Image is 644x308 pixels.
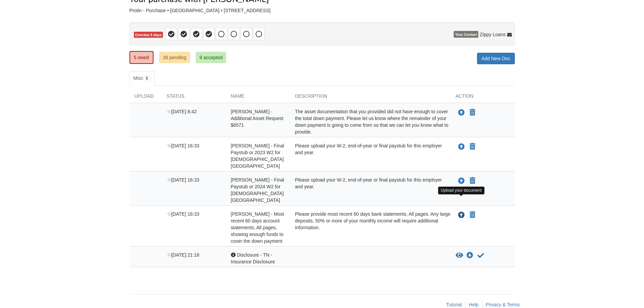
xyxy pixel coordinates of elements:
span: [DATE] 16:33 [167,211,199,217]
div: Protin - Purchase • [GEOGRAPHIC_DATA] • [STREET_ADDRESS] [129,8,515,14]
div: Description [290,93,451,103]
span: Overdue 6 days [134,32,163,38]
button: Upload Dina Protin - Final Paystub or 2024 W2 for Methodist medical center [457,176,466,185]
a: 5 owed [129,51,153,64]
div: The asset documentation that you provided did not have enough to cover the total down payment. Pl... [290,108,451,135]
span: Disclosure - TN - Insurance Disclosure [231,252,275,264]
button: View Disclosure - TN - Insurance Disclosure [456,252,463,259]
span: [PERSON_NAME] - Final Paystub or 2024 W2 for [DEMOGRAPHIC_DATA][GEOGRAPHIC_DATA] [231,177,284,203]
div: Upload your document [438,187,484,194]
div: Upload [129,93,162,103]
a: Tutorial [446,302,462,307]
button: Declare Dina Protin - Final Paystub or 2023 W2 for Methodist medical center not applicable [469,143,476,151]
a: Help [469,302,479,307]
span: Zippy Loans [480,31,505,38]
div: Please upload your W-2, end-of-year or final paystub for this employer and year. [290,142,451,169]
a: Add New Doc [477,53,515,64]
button: Declare Dina Protin - Final Paystub or 2024 W2 for Methodist medical center not applicable [469,177,476,185]
span: [DATE] 16:33 [167,177,199,183]
a: Privacy & Terms [486,302,520,307]
div: Status [162,93,226,103]
div: Please upload your W-2, end-of-year or final paystub for this employer and year. [290,176,451,204]
a: Download Disclosure - TN - Insurance Disclosure [467,253,473,258]
span: Your Contact [454,31,478,38]
div: Action [451,93,515,103]
a: 26 pending [159,52,190,63]
button: Declare Dina Protin - Additional Asset Request $6571 not applicable [469,109,476,117]
button: Acknowledge receipt of document [477,252,485,260]
button: Declare Dina Protin - Most recent 60 days account statements, All pages, showing enough funds to ... [469,211,476,219]
span: [PERSON_NAME] - Additional Asset Request $6571 [231,109,284,128]
button: Upload Dina Protin - Final Paystub or 2023 W2 for Methodist medical center [457,142,466,151]
div: Name [226,93,290,103]
span: [DATE] 16:33 [167,143,199,148]
button: Upload Dina Protin - Additional Asset Request $6571 [457,108,466,117]
span: [DATE] 8:42 [167,109,197,114]
span: [DATE] 21:18 [167,252,199,258]
span: [PERSON_NAME] - Most recent 60 days account statements, All pages, showing enough funds to cover ... [231,211,284,244]
a: 9 accepted [196,52,226,63]
button: Upload Dina Protin - Most recent 60 days account statements, All pages, showing enough funds to c... [457,211,466,219]
span: [PERSON_NAME] - Final Paystub or 2023 W2 for [DEMOGRAPHIC_DATA][GEOGRAPHIC_DATA] [231,143,284,169]
div: Please provide most recent 60 days bank statements, All pages. Any large deposits, 50% or more of... [290,211,451,244]
span: 5 [143,75,151,82]
a: Misc [129,71,155,86]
